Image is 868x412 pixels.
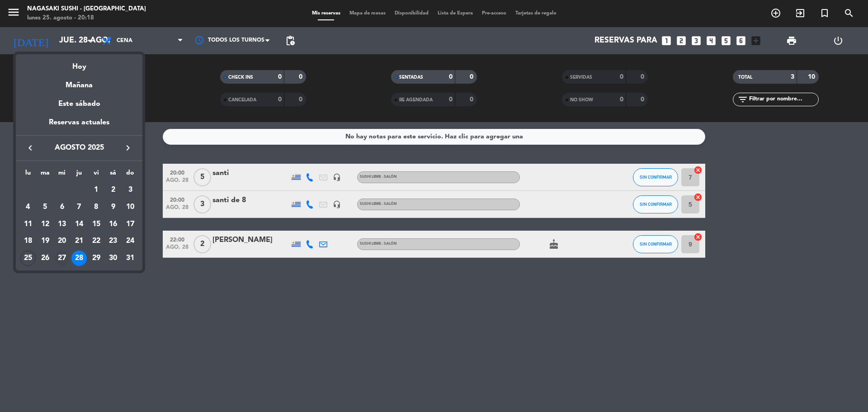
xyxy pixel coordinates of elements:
[123,182,138,198] div: 3
[16,117,142,135] div: Reservas actuales
[71,216,88,233] td: 14 de agosto de 2025
[54,199,70,215] div: 6
[53,168,71,182] th: miércoles
[122,216,139,233] td: 17 de agosto de 2025
[71,217,87,232] div: 14
[105,181,122,199] td: 2 de agosto de 2025
[37,199,54,216] td: 5 de agosto de 2025
[38,251,53,266] div: 26
[38,233,53,249] div: 19
[105,232,122,250] td: 23 de agosto de 2025
[53,216,71,233] td: 13 de agosto de 2025
[123,251,138,266] div: 31
[54,251,70,266] div: 27
[20,217,36,232] div: 11
[105,182,121,198] div: 2
[71,199,88,216] td: 7 de agosto de 2025
[25,142,36,153] i: keyboard_arrow_left
[88,232,105,250] td: 22 de agosto de 2025
[89,199,104,215] div: 8
[105,168,122,182] th: sábado
[123,233,138,249] div: 24
[71,233,87,249] div: 21
[88,199,105,216] td: 8 de agosto de 2025
[37,250,54,267] td: 26 de agosto de 2025
[38,217,53,232] div: 12
[105,250,122,267] td: 30 de agosto de 2025
[54,233,70,249] div: 20
[37,168,54,182] th: martes
[71,232,88,250] td: 21 de agosto de 2025
[89,182,104,198] div: 1
[19,216,37,233] td: 11 de agosto de 2025
[71,250,88,267] td: 28 de agosto de 2025
[122,199,139,216] td: 10 de agosto de 2025
[88,216,105,233] td: 15 de agosto de 2025
[16,91,142,117] div: Este sábado
[19,181,88,199] td: AGO.
[122,181,139,199] td: 3 de agosto de 2025
[89,233,104,249] div: 22
[105,199,122,216] td: 9 de agosto de 2025
[37,216,54,233] td: 12 de agosto de 2025
[22,142,38,154] button: keyboard_arrow_left
[89,251,104,266] div: 29
[120,142,136,154] button: keyboard_arrow_right
[20,233,36,249] div: 18
[38,142,120,154] span: agosto 2025
[71,199,87,215] div: 7
[123,217,138,232] div: 17
[89,217,104,232] div: 15
[122,168,139,182] th: domingo
[122,232,139,250] td: 24 de agosto de 2025
[88,250,105,267] td: 29 de agosto de 2025
[123,199,138,215] div: 10
[53,232,71,250] td: 20 de agosto de 2025
[38,199,53,215] div: 5
[20,199,36,215] div: 4
[19,232,37,250] td: 18 de agosto de 2025
[122,250,139,267] td: 31 de agosto de 2025
[105,217,121,232] div: 16
[20,251,36,266] div: 25
[105,216,122,233] td: 16 de agosto de 2025
[105,251,121,266] div: 30
[19,168,37,182] th: lunes
[88,181,105,199] td: 1 de agosto de 2025
[105,233,121,249] div: 23
[37,232,54,250] td: 19 de agosto de 2025
[105,199,121,215] div: 9
[88,168,105,182] th: viernes
[16,73,142,91] div: Mañana
[54,217,70,232] div: 13
[53,250,71,267] td: 27 de agosto de 2025
[53,199,71,216] td: 6 de agosto de 2025
[16,54,142,73] div: Hoy
[19,199,37,216] td: 4 de agosto de 2025
[71,251,87,266] div: 28
[123,142,133,153] i: keyboard_arrow_right
[71,168,88,182] th: jueves
[19,250,37,267] td: 25 de agosto de 2025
